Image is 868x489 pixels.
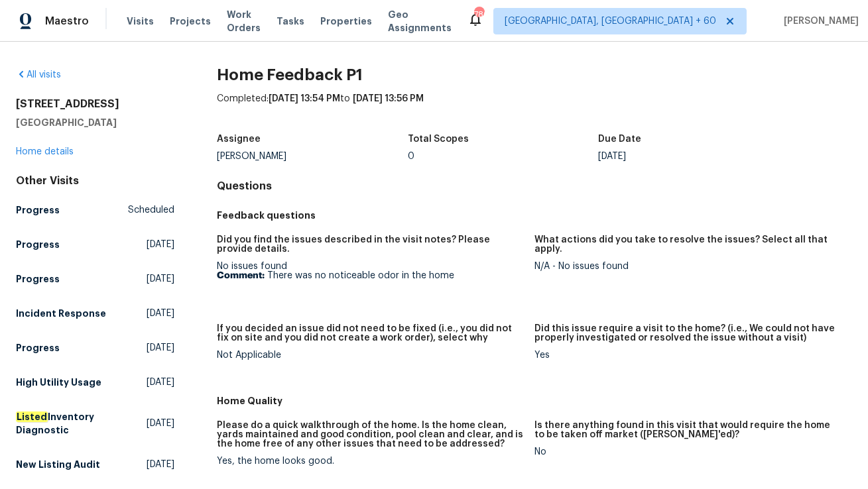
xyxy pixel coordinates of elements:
[16,336,174,360] a: Progress[DATE]
[388,8,452,34] span: Geo Assignments
[408,135,469,144] h5: Total Scopes
[16,307,106,320] h5: Incident Response
[16,410,147,437] h5: Inventory Diagnostic
[217,180,852,193] h4: Questions
[534,351,841,360] div: Yes
[147,307,174,320] span: [DATE]
[127,15,154,28] span: Visits
[534,447,841,457] div: No
[217,68,852,81] h2: Home Feedback P1
[170,15,211,28] span: Projects
[147,417,174,430] span: [DATE]
[128,203,174,217] span: Scheduled
[534,262,841,271] div: N/A - No issues found
[534,235,841,254] h5: What actions did you take to resolve the issues? Select all that apply.
[16,203,60,217] h5: Progress
[147,458,174,471] span: [DATE]
[16,174,174,188] div: Other Visits
[217,135,261,144] h5: Assignee
[778,15,859,28] span: [PERSON_NAME]
[16,238,60,251] h5: Progress
[505,15,716,28] span: [GEOGRAPHIC_DATA], [GEOGRAPHIC_DATA] + 60
[16,272,60,286] h5: Progress
[353,94,424,103] span: [DATE] 13:56 PM
[147,376,174,389] span: [DATE]
[217,271,265,280] b: Comment:
[16,453,174,476] a: New Listing Audit[DATE]
[217,209,852,222] h5: Feedback questions
[16,341,60,354] h5: Progress
[217,92,852,127] div: Completed: to
[227,8,261,34] span: Work Orders
[16,458,100,471] h5: New Listing Audit
[534,324,841,343] h5: Did this issue require a visit to the home? (i.e., We could not have properly investigated or res...
[147,341,174,354] span: [DATE]
[16,97,174,111] h2: [STREET_ADDRESS]
[474,8,483,21] div: 786
[269,94,340,103] span: [DATE] 13:54 PM
[408,152,598,161] div: 0
[16,267,174,291] a: Progress[DATE]
[217,351,524,360] div: Not Applicable
[217,394,852,407] h5: Home Quality
[16,411,48,422] em: Listed
[16,301,174,325] a: Incident Response[DATE]
[45,15,89,28] span: Maestro
[16,233,174,256] a: Progress[DATE]
[147,272,174,286] span: [DATE]
[16,376,101,389] h5: High Utility Usage
[147,238,174,251] span: [DATE]
[598,135,641,144] h5: Due Date
[320,15,372,28] span: Properties
[16,370,174,394] a: High Utility Usage[DATE]
[277,17,304,26] span: Tasks
[534,421,841,439] h5: Is there anything found in this visit that would require the home to be taken off market ([PERSON...
[217,457,524,466] div: Yes, the home looks good.
[217,152,407,161] div: [PERSON_NAME]
[16,147,74,156] a: Home details
[16,405,174,442] a: ListedInventory Diagnostic[DATE]
[217,271,524,280] p: There was no noticeable odor in the home
[16,116,174,129] h5: [GEOGRAPHIC_DATA]
[217,235,524,254] h5: Did you find the issues described in the visit notes? Please provide details.
[598,152,788,161] div: [DATE]
[217,324,524,343] h5: If you decided an issue did not need to be fixed (i.e., you did not fix on site and you did not c...
[217,262,524,280] div: No issues found
[217,421,524,449] h5: Please do a quick walkthrough of the home. Is the home clean, yards maintained and good condition...
[16,198,174,222] a: ProgressScheduled
[16,70,61,80] a: All visits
